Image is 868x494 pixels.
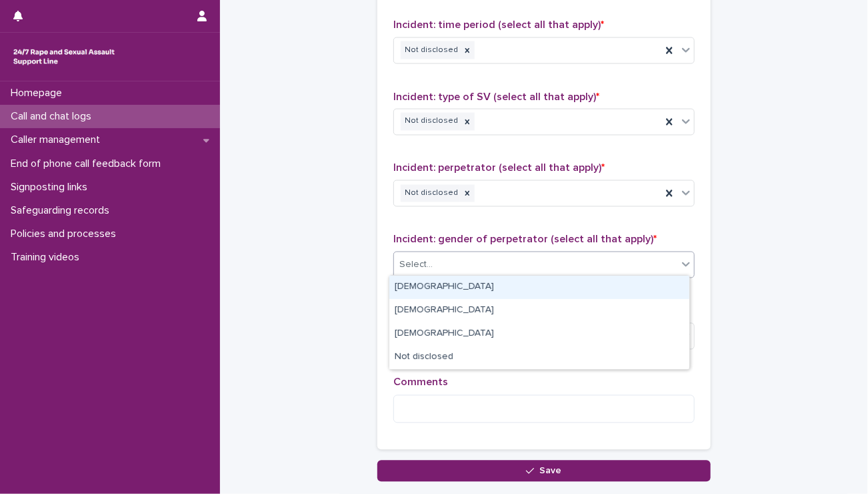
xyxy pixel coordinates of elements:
div: Non-binary [389,322,689,346]
p: Policies and processes [5,228,127,240]
span: Incident: time period (select all that apply) [393,19,604,30]
p: Call and chat logs [5,110,102,123]
div: Not disclosed [401,41,460,59]
img: rhQMoQhaT3yELyF149Cw [11,43,117,70]
div: Select... [399,258,433,272]
span: Incident: type of SV (select all that apply) [393,91,599,102]
p: Caller management [5,134,111,146]
p: End of phone call feedback form [5,158,171,170]
span: Save [540,467,562,476]
p: Training videos [5,251,90,264]
div: Female [389,299,689,322]
p: Safeguarding records [5,204,120,217]
span: Incident: perpetrator (select all that apply) [393,163,605,174]
span: Comments [393,377,448,388]
span: Incident: gender of perpetrator (select all that apply) [393,234,657,245]
div: Not disclosed [401,113,460,131]
p: Signposting links [5,181,98,194]
p: Homepage [5,87,73,99]
button: Save [377,461,711,482]
div: Not disclosed [389,346,689,369]
div: Not disclosed [401,185,460,203]
div: Male [389,276,689,299]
